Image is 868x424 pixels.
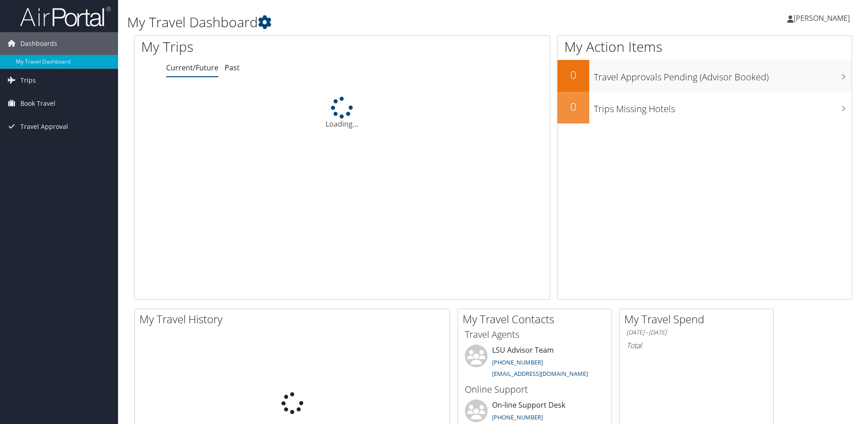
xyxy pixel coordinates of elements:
[626,328,766,337] h6: [DATE] - [DATE]
[465,383,605,396] h3: Online Support
[141,37,370,56] h1: My Trips
[465,328,605,341] h3: Travel Agents
[594,66,852,84] h3: Travel Approvals Pending (Advisor Booked)
[624,311,773,327] h2: My Travel Spend
[794,13,850,23] span: [PERSON_NAME]
[20,92,55,115] span: Book Travel
[557,37,852,56] h1: My Action Items
[594,98,852,115] h3: Trips Missing Hotels
[492,358,543,366] a: [PHONE_NUMBER]
[787,5,859,32] a: [PERSON_NAME]
[492,413,543,421] a: [PHONE_NUMBER]
[20,6,111,27] img: airportal-logo.png
[20,32,57,55] span: Dashboards
[20,69,36,92] span: Trips
[134,97,550,129] div: Loading...
[557,99,589,114] h2: 0
[492,370,588,378] a: [EMAIL_ADDRESS][DOMAIN_NAME]
[557,67,589,83] h2: 0
[463,311,612,327] h2: My Travel Contacts
[166,63,218,73] a: Current/Future
[557,60,852,92] a: 0Travel Approvals Pending (Advisor Booked)
[626,340,766,350] h6: Total
[557,92,852,123] a: 0Trips Missing Hotels
[225,63,240,73] a: Past
[139,311,449,327] h2: My Travel History
[460,345,609,382] li: LSU Advisor Team
[20,115,68,138] span: Travel Approval
[127,13,615,32] h1: My Travel Dashboard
